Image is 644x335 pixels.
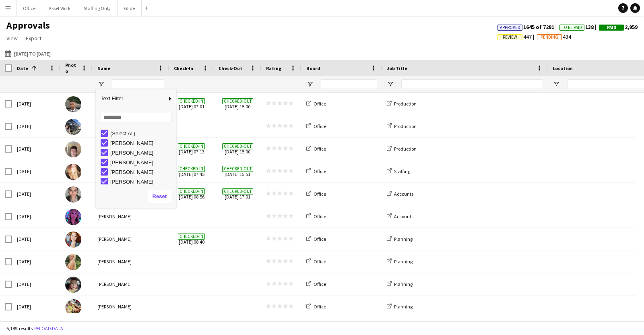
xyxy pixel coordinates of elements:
span: Checked-out [222,98,253,104]
button: Reload data [33,324,65,333]
span: Planning [394,281,413,287]
button: Glide [118,0,142,16]
a: Production [387,146,417,152]
span: Planning [394,258,413,265]
button: Staffing Only [77,0,118,16]
span: Production [394,146,417,152]
a: Office [306,168,326,174]
span: Checked-out [222,143,253,149]
span: Checked-out [222,166,253,172]
div: (Select All) [110,130,174,136]
img: Amela Subasic [65,186,81,203]
span: Check-Out [219,65,242,71]
div: [PERSON_NAME] [110,159,174,165]
span: [DATE] 08:40 [174,228,209,250]
img: Clementine McIntosh [65,277,81,293]
div: [PERSON_NAME] [110,169,174,175]
input: Search filter values [101,113,171,122]
span: Location [553,65,573,71]
span: Check-In [174,65,193,71]
a: Accounts [387,191,413,197]
a: Planning [387,236,413,242]
div: [PERSON_NAME] [93,296,169,318]
a: Staffing [387,168,410,174]
span: Office [314,146,326,152]
span: Paid [607,25,616,30]
a: Office [306,101,326,107]
span: Office [314,213,326,219]
span: Date [17,65,28,71]
span: [DATE] 07:13 [174,138,209,160]
a: Production [387,101,417,107]
span: Office [314,168,326,174]
span: Office [314,236,326,242]
span: Board [306,65,320,71]
input: Board Filter Input [321,79,377,89]
a: Office [306,146,326,152]
div: [DATE] [12,115,60,137]
span: Rating [266,65,281,71]
a: Office [306,258,326,265]
a: Office [306,191,326,197]
span: Office [314,123,326,129]
span: Checked-in [178,166,205,172]
a: Office [306,281,326,287]
div: [PERSON_NAME] [93,160,169,182]
span: Checked-out [222,188,253,194]
div: [DATE] [12,93,60,115]
span: Production [394,101,417,107]
button: Reset [148,190,171,203]
a: Office [306,236,326,242]
a: Office [306,123,326,129]
div: [PERSON_NAME] [93,93,169,115]
span: Job Title [387,65,407,71]
span: Export [26,35,41,42]
div: [DATE] [12,273,60,295]
input: Name Filter Input [112,79,164,89]
a: Office [306,304,326,310]
span: Planning [394,304,413,310]
button: Asset Work [42,0,77,16]
span: 2,959 [599,23,638,31]
img: Elias White [65,96,81,112]
a: View [3,33,21,43]
span: 434 [537,33,571,40]
span: [DATE] 15:00 [219,138,256,160]
a: Planning [387,281,413,287]
div: [DATE] [12,160,60,182]
a: Accounts [387,213,413,219]
span: Checked-in [178,188,205,194]
span: [DATE] 08:56 [174,183,209,205]
div: [PERSON_NAME] [110,150,174,156]
img: Connor Bowen [65,119,81,135]
span: [DATE] 15:51 [219,160,256,182]
div: [DATE] [12,250,60,273]
img: Jordon Nisbett [65,141,81,157]
span: Pending [541,35,558,40]
span: Office [314,191,326,197]
input: Job Title Filter Input [401,79,543,89]
div: [DATE] [12,296,60,318]
span: View [6,35,18,42]
img: Laura Pearson [65,164,81,180]
div: [PERSON_NAME] [93,273,169,295]
span: Office [314,258,326,265]
span: Planning [394,236,413,242]
div: [DATE] [12,183,60,205]
span: Checked-in [178,143,205,149]
div: [PERSON_NAME] [93,205,169,227]
span: Accounts [394,213,413,219]
span: [DATE] 15:00 [219,93,256,115]
img: Ellie Garner [65,254,81,270]
a: Office [306,213,326,219]
div: [DATE] [12,228,60,250]
div: [PERSON_NAME] [93,138,169,160]
span: [DATE] 07:45 [174,160,209,182]
span: Approved [500,25,520,30]
div: [PERSON_NAME] [93,250,169,273]
span: Checked-in [178,98,205,104]
button: [DATE] to [DATE] [3,49,52,58]
div: [PERSON_NAME] [PERSON_NAME] [93,115,169,137]
button: Open Filter Menu [553,81,560,88]
img: Kelsie Stewart [65,232,81,248]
